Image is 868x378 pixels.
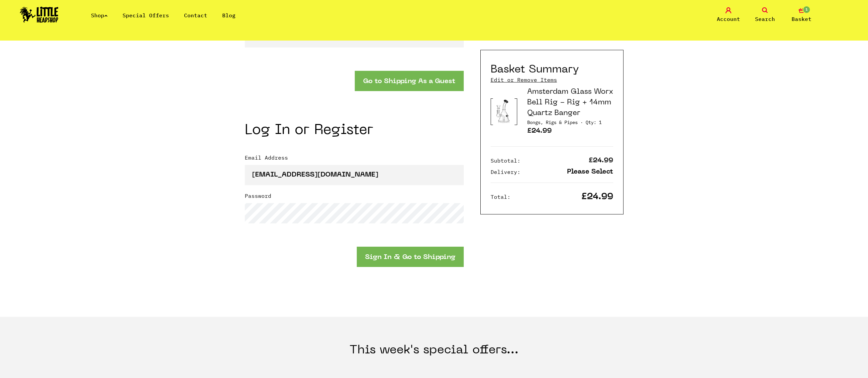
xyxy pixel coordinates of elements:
a: 1 Basket [785,7,818,23]
a: Shop [91,12,108,19]
a: Blog [222,12,236,19]
img: Product [493,98,515,125]
p: Subtotal: [491,157,521,165]
button: Go to Shipping As a Guest [355,71,464,91]
span: Category [527,119,583,125]
label: Email Address [245,154,464,165]
h2: Log In or Register [245,124,464,137]
p: £24.99 [527,128,613,136]
a: Edit or Remove Items [491,76,557,83]
a: Contact [184,12,207,19]
span: Basket [792,15,812,23]
p: Total: [491,193,511,201]
input: Email Address [245,165,464,185]
p: Please Select [567,169,613,176]
span: Quantity [586,119,602,125]
span: Account [717,15,740,23]
a: Special Offers [123,12,169,19]
a: Search [748,7,782,23]
p: Delivery: [491,168,521,176]
p: £24.99 [581,193,613,200]
p: £24.99 [589,157,613,164]
label: Password [245,192,464,203]
button: Sign In & Go to Shipping [357,247,464,267]
span: Search [755,15,775,23]
span: 1 [803,6,811,14]
h2: Basket Summary [491,63,579,76]
a: Amsterdam Glass Worx Bell Rig - Rig + 14mm Quartz Banger [527,88,613,117]
img: Little Head Shop Logo [20,7,58,23]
